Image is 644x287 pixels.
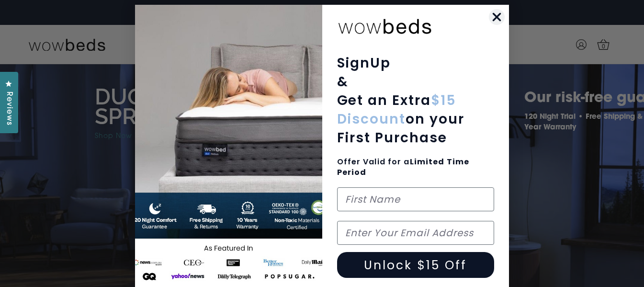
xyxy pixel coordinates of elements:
[337,54,391,72] span: SignUp
[337,252,495,278] button: Unlock $15 Off
[337,91,464,147] span: Get an Extra on your First Purchase
[337,12,433,39] img: wowbeds-logo-2
[337,156,470,178] span: Limited Time Period
[337,91,456,128] span: $15 Discount
[337,187,495,211] input: First Name
[337,221,495,245] input: Enter Your Email Address
[2,92,15,126] span: Reviews
[488,9,505,25] button: Close dialog
[337,72,349,91] span: &
[337,156,470,178] span: Offer Valid for a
